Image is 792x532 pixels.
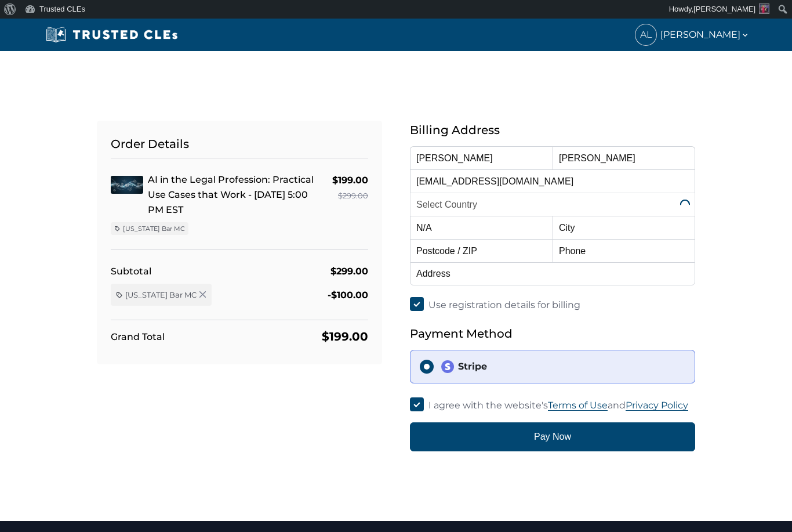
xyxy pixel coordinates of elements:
[111,329,165,345] div: Grand Total
[410,262,695,285] input: Address
[330,263,368,279] div: $299.00
[626,400,688,411] a: Privacy Policy
[410,169,695,193] input: Email Address
[111,135,368,158] h5: Order Details
[148,174,314,215] a: AI in the Legal Profession: Practical Use Cases that Work - [DATE] 5:00 PM EST
[328,287,368,303] div: -$100.00
[410,324,695,343] h5: Payment Method
[441,360,455,374] img: stripe
[548,400,608,411] a: Terms of Use
[660,27,750,42] span: [PERSON_NAME]
[410,146,553,169] input: First Name
[553,216,695,239] input: City
[410,121,695,139] h5: Billing Address
[420,360,434,374] input: stripeStripe
[693,5,755,13] span: [PERSON_NAME]
[553,146,695,169] input: Last Name
[553,239,695,262] input: Phone
[111,176,143,194] img: AI in the Legal Profession: Practical Use Cases that Work - 10/15 - 5:00 PM EST
[125,289,197,300] span: [US_STATE] Bar MC
[428,299,580,310] span: Use registration details for billing
[410,422,695,451] button: Pay Now
[332,188,368,204] div: $299.00
[123,224,185,233] span: [US_STATE] Bar MC
[332,172,368,188] div: $199.00
[635,24,656,45] span: AL
[322,327,368,346] div: $199.00
[410,239,553,262] input: Postcode / ZIP
[428,400,688,411] span: I agree with the website's and
[42,26,181,44] img: Trusted CLEs
[441,360,685,374] div: Stripe
[111,263,151,279] div: Subtotal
